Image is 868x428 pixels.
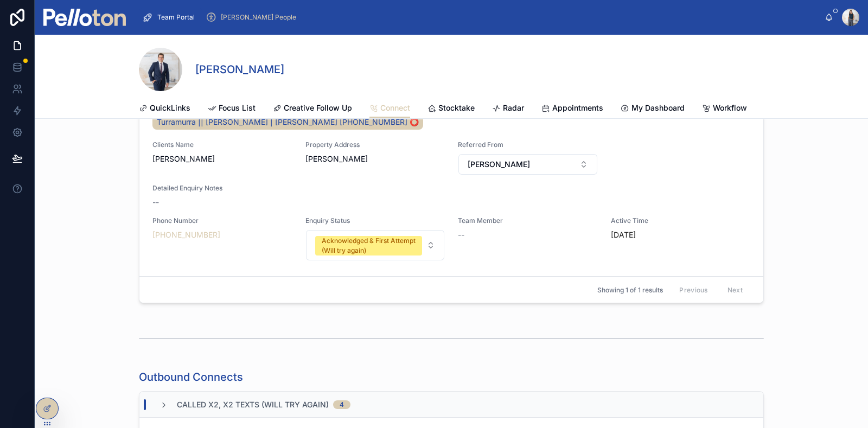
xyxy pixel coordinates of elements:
a: [PHONE_NUMBER] [152,229,220,240]
a: Radar [492,98,524,120]
a: Stocktake [427,98,475,120]
img: App logo [43,9,126,26]
a: Appointments [541,98,603,120]
span: Turramurra || [PERSON_NAME] | [PERSON_NAME] [PHONE_NUMBER] ⭕️ [157,117,419,127]
h1: [PERSON_NAME] [195,62,284,77]
div: 4 [340,400,344,409]
span: Team Member [458,216,598,225]
a: Creative Follow Up [273,98,352,120]
div: scrollable content [135,5,825,29]
span: -- [152,197,159,208]
span: Property Address [305,140,445,149]
span: Phone Number [152,216,292,225]
span: Enquiry Status [305,216,445,225]
span: Active Time [611,216,751,225]
span: Appointments [552,103,603,113]
a: [PERSON_NAME] People [202,8,304,27]
span: -- [458,229,464,240]
span: [PERSON_NAME] [152,154,292,164]
a: Turramurra || [PERSON_NAME] | [PERSON_NAME] [PHONE_NUMBER] ⭕️ [152,114,423,130]
div: Acknowledged & First Attempt (Will try again) [322,236,416,255]
span: Team Portal [157,13,195,22]
p: [DATE] [611,229,636,240]
span: Showing 1 of 1 results [597,286,663,295]
a: My Dashboard [621,98,685,120]
span: Workflow [713,103,747,113]
span: Connect [380,103,410,113]
span: QuickLinks [150,103,190,113]
span: [PERSON_NAME] [305,154,445,164]
a: QuickLinks [139,98,190,120]
span: Radar [503,103,524,113]
span: My Dashboard [631,103,685,113]
a: Turramurra || [PERSON_NAME] | [PERSON_NAME] [PHONE_NUMBER] ⭕️Clients Name[PERSON_NAME]Property Ad... [139,97,763,277]
span: Focus List [219,103,256,113]
a: Connect [369,98,410,119]
span: Clients Name [152,140,292,149]
button: Select Button [306,230,445,260]
span: Creative Follow Up [284,103,352,113]
button: Select Button [458,154,597,175]
a: Team Portal [139,8,202,27]
span: [PERSON_NAME] People [221,13,296,22]
a: Workflow [702,98,747,120]
span: Detailed Enquiry Notes [152,184,750,193]
span: Stocktake [438,103,475,113]
a: Focus List [208,98,256,120]
span: [PERSON_NAME] [468,159,530,170]
h1: Outbound Connects [139,369,243,385]
span: Referred From [458,140,598,149]
span: Called x2, x2 texts (Will try again) [177,399,329,410]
